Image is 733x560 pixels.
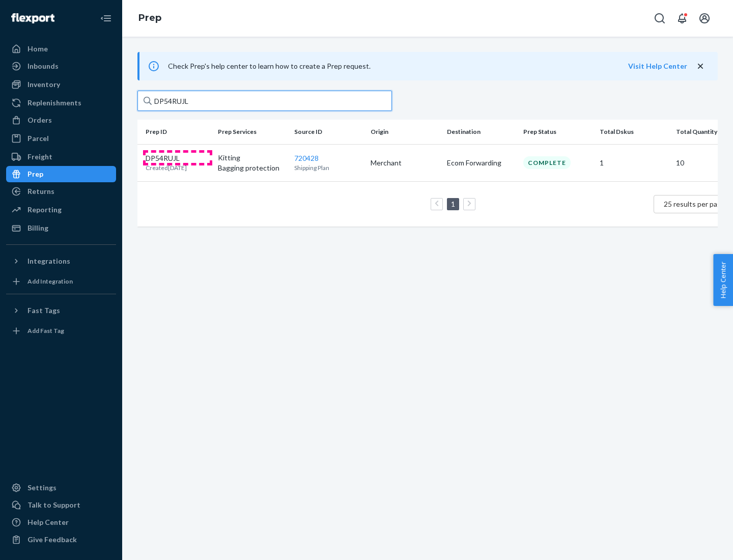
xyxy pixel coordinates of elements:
div: Talk to Support [27,500,80,510]
a: Settings [6,480,116,496]
p: Kitting [218,153,286,163]
a: Returns [6,183,116,200]
th: Destination [443,120,519,144]
a: Inventory [6,76,116,93]
button: Open Search Box [650,8,670,29]
a: 720428 [294,154,319,162]
th: Prep ID [137,120,214,144]
a: Reporting [6,202,116,218]
div: Home [27,44,48,54]
a: Prep [138,12,161,23]
button: Visit Help Center [628,61,687,71]
a: Prep [6,166,116,182]
button: Fast Tags [6,302,116,319]
div: Add Integration [27,277,73,286]
a: Home [6,41,116,57]
div: Inbounds [27,61,59,71]
a: Page 1 is your current page [449,200,457,208]
span: 25 results per page [664,200,725,208]
div: Freight [27,152,52,162]
div: Prep [27,169,43,179]
p: DP54RUJL [146,153,187,163]
th: Total Dskus [596,120,672,144]
p: Shipping Plan [294,163,362,172]
div: Settings [27,483,57,493]
button: Integrations [6,253,116,269]
th: Prep Services [214,120,290,144]
div: Add Fast Tag [27,326,64,335]
div: Replenishments [27,98,81,108]
button: close [695,61,706,72]
p: 1 [600,158,668,168]
div: Integrations [27,256,70,266]
th: Prep Status [519,120,596,144]
p: Bagging protection [218,163,286,173]
p: Created [DATE] [146,163,187,172]
a: Billing [6,220,116,236]
input: Search prep jobs [137,91,392,111]
ol: breadcrumbs [130,4,170,33]
div: Inventory [27,79,60,90]
div: Orders [27,115,52,125]
div: Fast Tags [27,305,60,316]
a: Freight [6,149,116,165]
div: Complete [523,156,571,169]
a: Add Integration [6,273,116,290]
a: Add Fast Tag [6,323,116,339]
a: Help Center [6,514,116,530]
button: Close Navigation [96,8,116,29]
a: Talk to Support [6,497,116,513]
button: Help Center [713,254,733,306]
th: Origin [366,120,443,144]
button: Open account menu [694,8,715,29]
a: Replenishments [6,95,116,111]
p: Merchant [371,158,439,168]
div: Returns [27,186,54,197]
div: Reporting [27,205,62,215]
span: Check Prep's help center to learn how to create a Prep request. [168,62,371,70]
a: Inbounds [6,58,116,74]
p: Ecom Forwarding [447,158,515,168]
div: Help Center [27,517,69,527]
div: Billing [27,223,48,233]
button: Open notifications [672,8,692,29]
a: Parcel [6,130,116,147]
a: Orders [6,112,116,128]
div: Give Feedback [27,535,77,545]
img: Flexport logo [11,13,54,23]
button: Give Feedback [6,531,116,548]
div: Parcel [27,133,49,144]
th: Source ID [290,120,366,144]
